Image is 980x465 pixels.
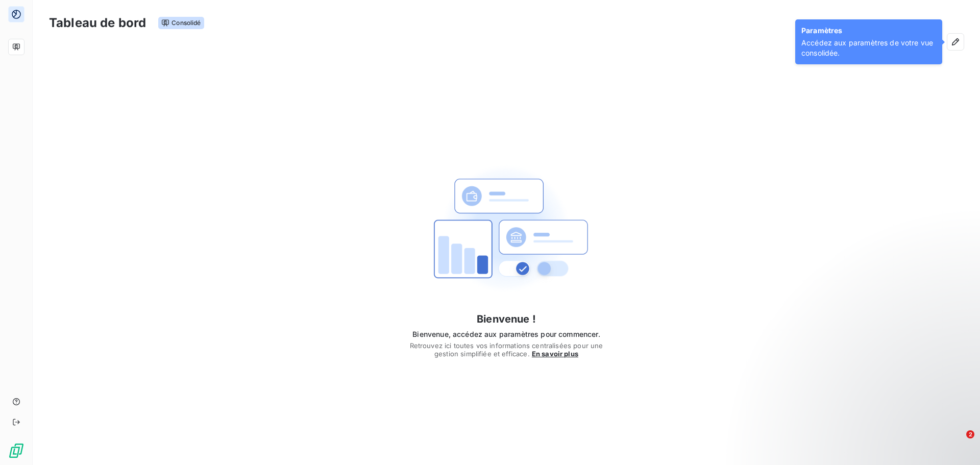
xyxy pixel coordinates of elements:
[408,341,604,358] span: Retrouvez ici toutes vos informations centralisées pour une gestion simplifiée et efficace.
[158,17,204,29] span: Consolidé
[532,350,578,358] span: En savoir plus
[49,14,146,32] h3: Tableau de bord
[801,26,936,38] span: Paramètres
[408,311,604,327] h4: Bienvenue !
[8,443,24,459] img: Logo LeanPay
[945,430,970,455] iframe: Intercom live chat
[801,38,936,58] span: Accédez aux paramètres de votre vue consolidée.
[408,329,604,339] span: Bienvenue, accédez aux paramètres pour commencer.
[966,430,974,438] span: 2
[425,148,588,311] img: First time
[776,366,980,437] iframe: Intercom notifications message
